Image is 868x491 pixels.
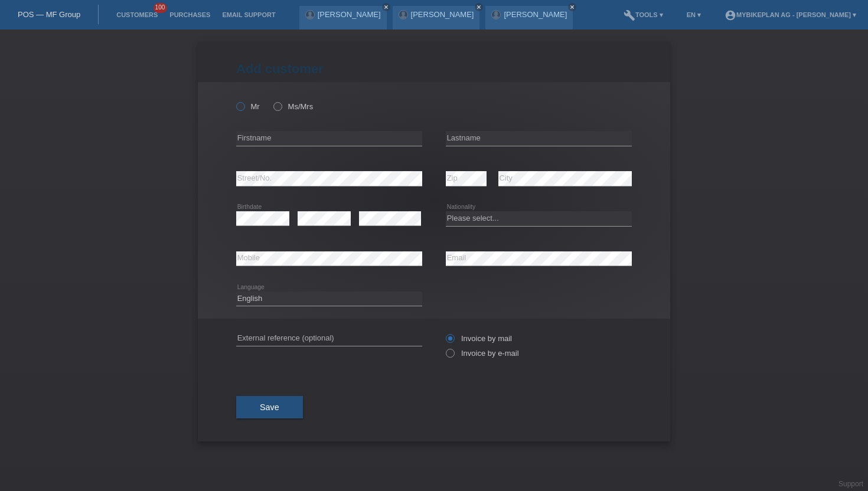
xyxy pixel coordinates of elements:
a: EN ▾ [681,11,707,18]
a: Purchases [164,11,216,18]
i: close [569,4,575,10]
i: close [476,4,482,10]
button: Save [236,396,303,418]
a: Customers [110,11,164,18]
a: close [382,3,390,11]
a: Support [838,480,863,488]
input: Invoice by mail [446,334,453,349]
a: close [475,3,483,11]
i: account_circle [725,9,736,21]
input: Invoice by e-mail [446,349,453,364]
input: Mr [236,102,244,110]
i: close [383,4,389,10]
label: Mr [236,102,260,111]
span: Save [260,402,279,412]
label: Invoice by e-mail [446,349,519,358]
a: Email Support [216,11,281,18]
a: close [568,3,576,11]
input: Ms/Mrs [273,102,281,110]
a: [PERSON_NAME] [318,10,381,19]
label: Ms/Mrs [273,102,313,111]
label: Invoice by mail [446,334,512,343]
span: 100 [154,3,168,13]
a: account_circleMybikeplan AG - [PERSON_NAME] ▾ [719,11,862,18]
i: build [624,9,635,21]
a: buildTools ▾ [618,11,669,18]
a: [PERSON_NAME] [411,10,474,19]
a: [PERSON_NAME] [504,10,567,19]
a: POS — MF Group [18,10,80,19]
h1: Add customer [236,61,632,76]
